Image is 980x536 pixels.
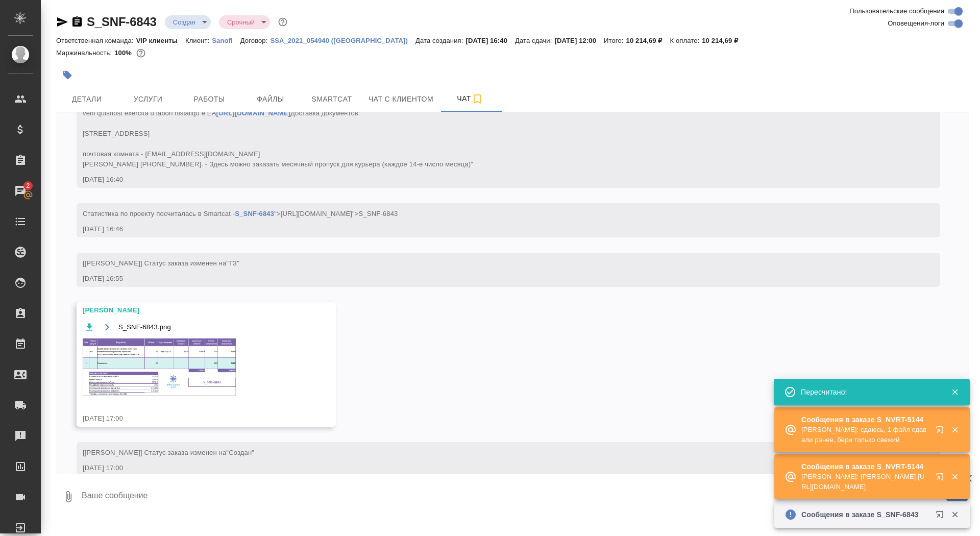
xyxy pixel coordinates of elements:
span: 2 [20,181,36,191]
p: 100% [114,49,134,57]
button: Открыть в новой вкладке [929,420,954,444]
svg: Подписаться [471,93,483,105]
span: Работы [185,93,234,106]
p: Клиент: [185,37,212,44]
button: Закрыть [944,472,965,481]
p: Дата создания: [415,37,465,44]
a: Sanofi [212,36,240,44]
button: Открыть в новой вкладке [929,504,954,529]
span: Файлы [246,93,295,106]
span: [[PERSON_NAME]] Статус заказа изменен на [83,449,254,456]
div: [DATE] 17:00 [83,463,904,473]
span: Пользовательские сообщения [849,6,944,16]
span: Услуги [124,93,173,106]
span: "Создан" [226,449,254,456]
p: Sanofi [212,37,240,44]
span: "ТЗ" [226,259,239,267]
button: Добавить тэг [56,64,79,86]
p: Итого: [604,37,626,44]
div: [DATE] 16:40 [83,175,904,185]
div: [DATE] 16:55 [83,274,904,284]
button: 0.00 RUB; [134,46,148,60]
p: К оплате: [670,37,702,44]
span: Smartcat [307,93,356,106]
img: S_SNF-6843.png [83,338,236,396]
p: Сообщения в заказе S_NVRT-5144 [801,415,929,425]
p: Дата сдачи: [515,37,554,44]
button: Открыть на драйве [101,321,113,333]
button: Срочный [224,18,258,27]
div: Создан [165,15,211,29]
span: Чат с клиентом [369,93,433,106]
p: Сообщения в заказе S_NVRT-5144 [801,461,929,472]
button: Закрыть [944,425,965,434]
span: Cтатистика по проекту посчиталась в Smartcat - ">[URL][DOMAIN_NAME]">S_SNF-6843 [83,210,398,217]
p: Договор: [240,37,271,44]
p: [DATE] 16:40 [465,37,515,44]
span: [[PERSON_NAME]] Статус заказа изменен на [83,259,239,267]
button: Закрыть [944,387,965,397]
a: [URL][DOMAIN_NAME] [216,109,290,117]
span: Детали [62,93,111,106]
a: SSA_2021_054940 ([GEOGRAPHIC_DATA]) [270,36,415,44]
span: S_SNF-6843.png [118,322,171,332]
p: SSA_2021_054940 ([GEOGRAPHIC_DATA]) [270,37,415,44]
span: Оповещения-логи [888,18,944,29]
div: Пересчитано! [801,387,936,397]
button: Скачать [83,321,95,333]
button: Скопировать ссылку для ЯМессенджера [56,16,68,28]
button: Открыть в новой вкладке [929,467,954,491]
p: 10 214,69 ₽ [702,37,746,44]
p: Ответственная команда: [56,37,136,44]
button: Скопировать ссылку [71,16,83,28]
a: S_SNF-6843 [87,15,157,29]
p: VIP клиенты [136,37,185,44]
p: 10 214,69 ₽ [626,37,670,44]
div: Создан [219,15,270,29]
a: 2 [3,178,38,204]
div: [DATE] 16:46 [83,224,904,234]
p: [PERSON_NAME]: сдаюсь, 1 файл сдавали ранее, бери только свежий [801,425,929,445]
p: [DATE] 12:00 [554,37,604,44]
div: [PERSON_NAME] [83,305,300,315]
div: [DATE] 17:00 [83,413,300,424]
p: Сообщения в заказе S_SNF-6843 [801,509,929,520]
button: Закрыть [944,510,965,519]
a: S_SNF-6843 [235,210,274,217]
p: [PERSON_NAME]: [PERSON_NAME] [URL][DOMAIN_NAME] [801,472,929,492]
button: Доп статусы указывают на важность/срочность заказа [276,15,289,29]
button: Создан [170,18,199,27]
span: Чат [446,92,495,105]
p: Маржинальность: [56,49,114,57]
